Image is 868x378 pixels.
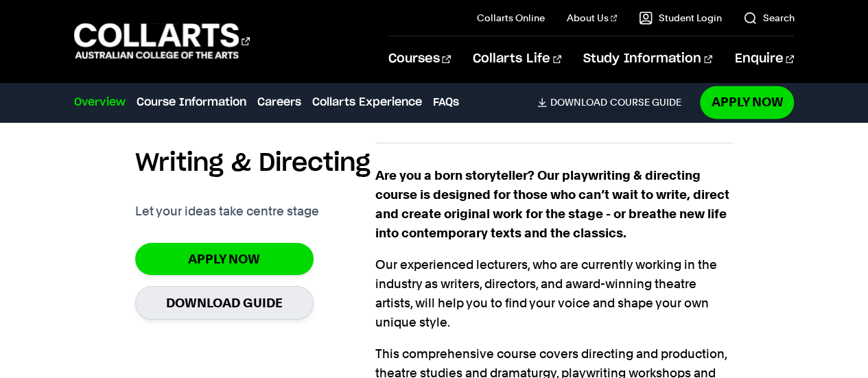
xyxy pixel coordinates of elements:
a: Courses [388,36,451,82]
div: Go to homepage [74,21,250,60]
a: About Us [567,11,618,25]
a: Download Guide [135,286,314,320]
h2: Writing & Directing [135,148,371,178]
p: Our experienced lecturers, who are currently working in the industry as writers, directors, and a... [375,255,734,332]
a: Course Information [137,94,246,110]
a: Study Information [583,36,712,82]
a: DownloadCourse Guide [537,96,692,108]
strong: Are you a born storyteller? Our playwriting & directing course is designed for those who can’t wa... [375,168,729,240]
a: Apply Now [135,243,314,275]
a: Student Login [639,11,721,25]
a: Collarts Experience [312,94,422,110]
a: Overview [74,94,126,110]
a: FAQs [433,94,459,110]
a: Collarts Online [477,11,545,25]
a: Enquire [734,36,794,82]
p: Let your ideas take centre stage [135,202,319,221]
a: Search [743,11,794,25]
a: Apply Now [700,86,794,118]
a: Collarts Life [473,36,561,82]
a: Careers [257,94,301,110]
span: Download [550,96,607,108]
